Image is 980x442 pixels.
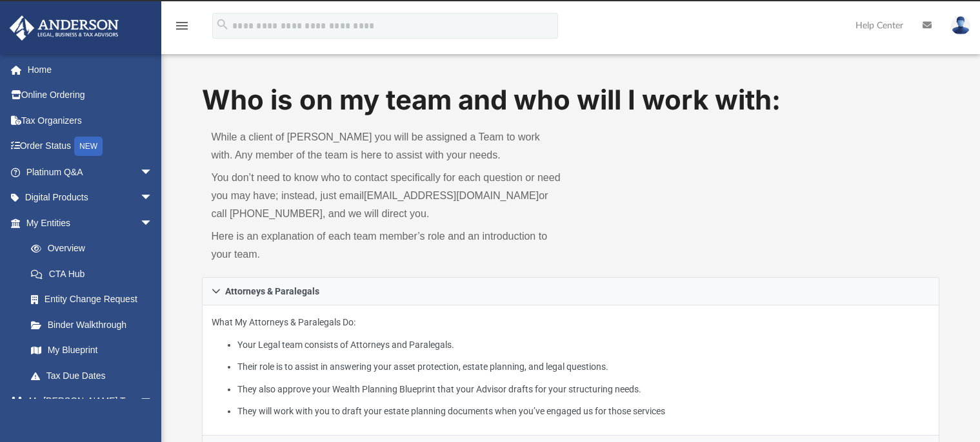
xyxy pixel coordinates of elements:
[211,128,561,164] p: While a client of [PERSON_NAME] you will be assigned a Team to work with. Any member of the team ...
[18,312,172,338] a: Binder Walkthrough
[174,24,190,34] a: menu
[9,108,172,133] a: Tax Organizers
[237,403,930,419] li: They will work with you to draft your estate planning documents when you’ve engaged us for those ...
[202,305,939,436] div: Attorneys & Paralegals
[237,381,930,398] li: They also approve your Wealth Planning Blueprint that your Advisor drafts for your structuring ne...
[211,227,561,264] p: Here is an explanation of each team member’s role and an introduction to your team.
[9,185,172,211] a: Digital Productsarrow_drop_down
[74,137,103,156] div: NEW
[140,389,166,415] span: arrow_drop_down
[18,261,172,287] a: CTA Hub
[364,190,539,201] a: [EMAIL_ADDRESS][DOMAIN_NAME]
[140,159,166,186] span: arrow_drop_down
[140,210,166,236] span: arrow_drop_down
[6,15,123,41] img: Anderson Advisors Platinum Portal
[211,169,561,223] p: You don’t need to know who to contact specifically for each question or need you may have; instea...
[174,18,190,34] i: menu
[9,57,172,82] a: Home
[202,277,939,305] a: Attorneys & Paralegals
[18,363,172,389] a: Tax Due Dates
[9,210,172,236] a: My Entitiesarrow_drop_down
[18,338,166,363] a: My Blueprint
[18,287,172,312] a: Entity Change Request
[237,337,930,353] li: Your Legal team consists of Attorneys and Paralegals.
[951,16,970,35] img: User Pic
[140,185,166,211] span: arrow_drop_down
[9,159,172,185] a: Platinum Q&Aarrow_drop_down
[212,314,929,419] p: What My Attorneys & Paralegals Do:
[225,287,319,296] span: Attorneys & Paralegals
[9,82,172,108] a: Online Ordering
[202,81,939,119] h1: Who is on my team and who will I work with:
[237,359,930,375] li: Their role is to assist in answering your asset protection, estate planning, and legal questions.
[9,389,166,414] a: My [PERSON_NAME] Teamarrow_drop_down
[18,236,172,262] a: Overview
[9,133,172,160] a: Order StatusNEW
[215,17,230,32] i: search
